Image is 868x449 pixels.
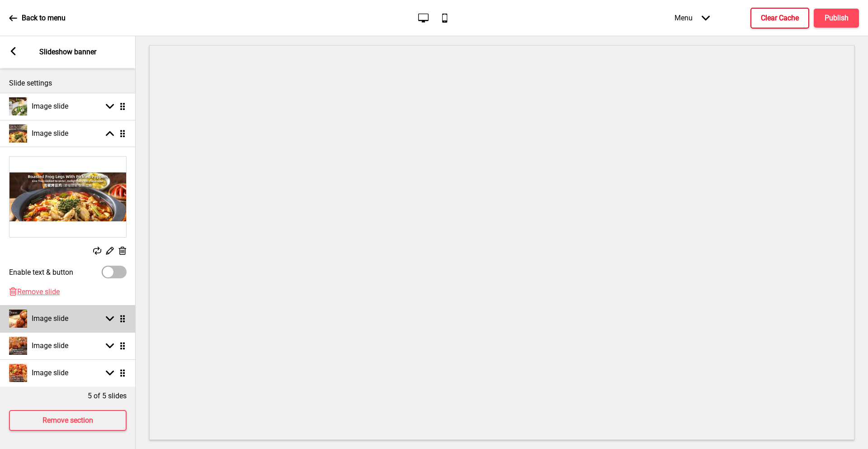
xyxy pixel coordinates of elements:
[22,13,66,23] p: Back to menu
[9,78,127,88] p: Slide settings
[9,268,73,277] label: Enable text & button
[42,416,93,425] h4: Remove section
[9,410,127,431] button: Remove section
[9,6,66,30] a: Back to menu
[32,368,68,378] h4: Image slide
[750,8,809,29] button: Clear Cache
[761,13,799,23] h4: Clear Cache
[9,157,126,237] img: Image
[32,341,68,351] h4: Image slide
[814,9,859,28] button: Publish
[32,314,68,324] h4: Image slide
[665,5,719,31] div: Menu
[825,13,849,23] h4: Publish
[32,101,68,111] h4: Image slide
[88,391,127,401] p: 5 of 5 slides
[32,129,68,139] h4: Image slide
[39,47,96,57] p: Slideshow banner
[17,287,60,296] span: Remove slide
